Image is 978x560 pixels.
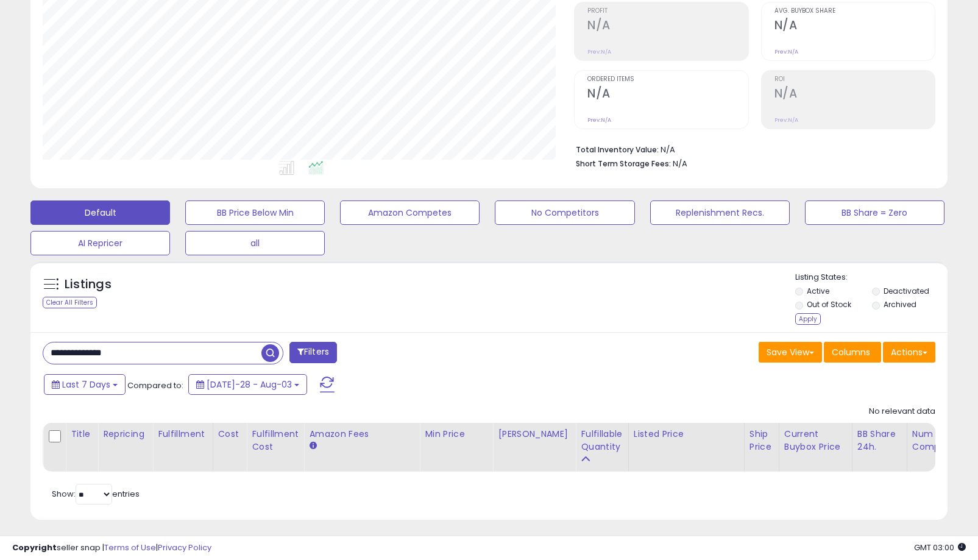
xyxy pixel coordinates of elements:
[44,374,126,395] button: Last 7 Days
[52,488,140,500] span: Show: entries
[784,428,847,453] div: Current Buybox Price
[309,441,316,452] small: Amazon Fees.
[43,297,97,308] div: Clear All Filters
[498,428,570,441] div: [PERSON_NAME]
[576,158,671,169] b: Short Term Storage Fees:
[634,428,739,441] div: Listed Price
[587,48,611,55] small: Prev: N/A
[65,276,112,293] h5: Listings
[857,428,902,453] div: BB Share 24h.
[207,378,292,391] span: [DATE]-28 - Aug-03
[576,141,926,156] li: N/A
[832,346,870,358] span: Columns
[795,313,821,325] div: Apply
[774,48,798,55] small: Prev: N/A
[774,18,935,35] h2: N/A
[774,87,935,103] h2: N/A
[495,200,634,225] button: No Competitors
[103,428,147,441] div: Repricing
[805,200,944,225] button: BB Share = Zero
[759,342,822,363] button: Save View
[158,542,211,553] a: Privacy Policy
[158,428,207,441] div: Fulfillment
[218,428,242,441] div: Cost
[883,342,935,363] button: Actions
[807,299,851,310] label: Out of Stock
[884,286,929,296] label: Deactivated
[127,380,183,391] span: Compared to:
[30,200,170,225] button: Default
[650,200,790,225] button: Replenishment Recs.
[774,8,935,15] span: Avg. Buybox Share
[289,342,337,363] button: Filters
[71,428,93,441] div: Title
[104,542,156,553] a: Terms of Use
[12,542,211,554] div: seller snap | |
[869,406,935,417] div: No relevant data
[581,428,623,453] div: Fulfillable Quantity
[912,428,957,453] div: Num of Comp.
[749,428,774,453] div: Ship Price
[587,18,748,35] h2: N/A
[425,428,487,441] div: Min Price
[30,231,170,255] button: AI Repricer
[914,542,966,553] span: 2025-08-14 03:00 GMT
[673,158,687,169] span: N/A
[309,428,414,441] div: Amazon Fees
[884,299,916,310] label: Archived
[824,342,881,363] button: Columns
[587,8,748,15] span: Profit
[587,76,748,83] span: Ordered Items
[807,286,829,296] label: Active
[252,428,299,453] div: Fulfillment Cost
[587,116,611,124] small: Prev: N/A
[576,144,659,155] b: Total Inventory Value:
[185,231,325,255] button: all
[774,116,798,124] small: Prev: N/A
[340,200,480,225] button: Amazon Competes
[774,76,935,83] span: ROI
[188,374,307,395] button: [DATE]-28 - Aug-03
[795,272,948,283] p: Listing States:
[185,200,325,225] button: BB Price Below Min
[12,542,57,553] strong: Copyright
[587,87,748,103] h2: N/A
[62,378,110,391] span: Last 7 Days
